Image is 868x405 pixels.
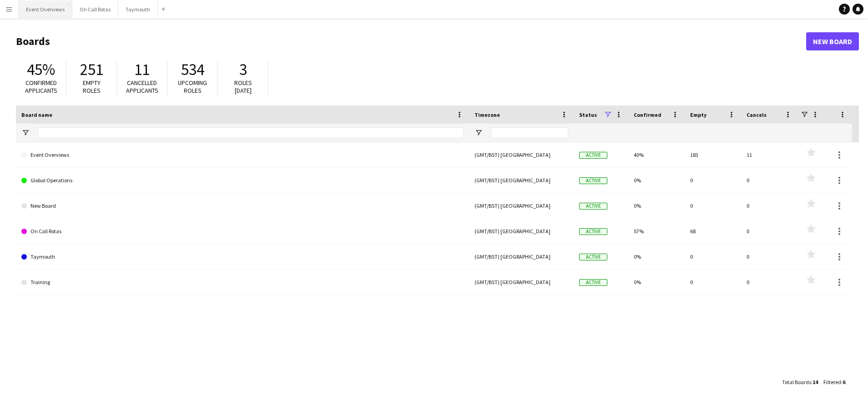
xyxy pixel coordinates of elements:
[823,373,845,391] div: :
[72,0,118,18] button: On Call Rotas
[628,168,685,193] div: 0%
[134,60,150,80] span: 11
[234,79,252,95] span: Roles [DATE]
[579,152,607,159] span: Active
[469,168,574,193] div: (GMT/BST) [GEOGRAPHIC_DATA]
[628,270,685,295] div: 0%
[806,32,859,50] a: New Board
[118,0,158,18] button: Taymouth
[685,142,741,167] div: 183
[782,379,811,385] span: Total Boards
[812,379,818,385] span: 14
[579,228,607,235] span: Active
[21,111,52,118] span: Board name
[741,168,797,193] div: 0
[16,35,806,48] h1: Boards
[843,379,845,385] span: 6
[685,168,741,193] div: 0
[21,129,30,137] button: Open Filter Menu
[21,244,464,270] a: Taymouth
[80,60,103,80] span: 251
[38,127,464,138] input: Board name Filter Input
[21,193,464,219] a: New Board
[469,219,574,244] div: (GMT/BST) [GEOGRAPHIC_DATA]
[21,219,464,244] a: On Call Rotas
[685,270,741,295] div: 0
[579,203,607,210] span: Active
[741,244,797,269] div: 0
[491,127,568,138] input: Timezone Filter Input
[469,193,574,218] div: (GMT/BST) [GEOGRAPHIC_DATA]
[469,244,574,269] div: (GMT/BST) [GEOGRAPHIC_DATA]
[579,111,597,118] span: Status
[628,219,685,244] div: 57%
[628,193,685,218] div: 0%
[741,270,797,295] div: 0
[469,270,574,295] div: (GMT/BST) [GEOGRAPHIC_DATA]
[579,279,607,286] span: Active
[21,142,464,168] a: Event Overviews
[579,177,607,184] span: Active
[21,168,464,193] a: Global Operations
[181,60,204,80] span: 534
[25,79,57,95] span: Confirmed applicants
[823,379,841,385] span: Filtered
[579,254,607,260] span: Active
[628,142,685,167] div: 40%
[741,193,797,218] div: 0
[469,142,574,167] div: (GMT/BST) [GEOGRAPHIC_DATA]
[690,111,707,118] span: Empty
[747,111,767,118] span: Cancels
[685,193,741,218] div: 0
[741,142,797,167] div: 11
[27,60,55,80] span: 45%
[83,79,101,95] span: Empty roles
[239,60,247,80] span: 3
[126,79,158,95] span: Cancelled applicants
[19,0,72,18] button: Event Overviews
[178,79,207,95] span: Upcoming roles
[474,129,483,137] button: Open Filter Menu
[685,219,741,244] div: 68
[741,219,797,244] div: 0
[634,111,661,118] span: Confirmed
[782,373,818,391] div: :
[685,244,741,269] div: 0
[474,111,500,118] span: Timezone
[628,244,685,269] div: 0%
[21,270,464,295] a: Training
